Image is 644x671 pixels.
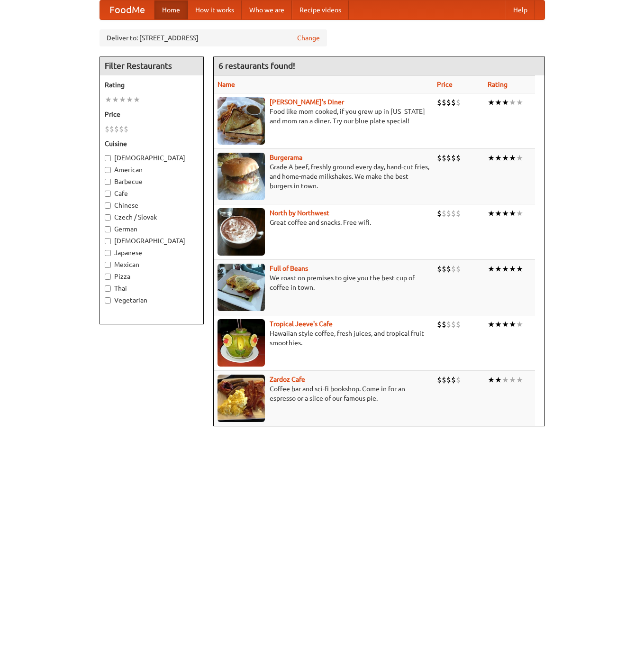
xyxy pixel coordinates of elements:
[105,297,111,303] input: Vegetarian
[105,224,199,234] label: German
[124,124,128,134] li: $
[270,320,333,328] a: Tropical Jeeve's Cafe
[105,226,111,232] input: German
[218,264,265,311] img: beans.jpg
[488,375,495,385] li: ★
[112,94,119,105] li: ★
[105,250,111,256] input: Japanese
[270,154,302,161] a: Burgerama
[506,0,535,19] a: Help
[446,264,451,274] li: $
[502,264,509,274] li: ★
[446,97,451,108] li: $
[516,264,523,274] li: ★
[270,376,305,383] a: Zardoz Cafe
[105,167,111,173] input: American
[218,153,265,200] img: burgerama.jpg
[437,81,453,88] a: Price
[105,191,111,197] input: Cafe
[105,124,109,134] li: $
[437,208,442,219] li: $
[218,162,429,191] p: Grade A beef, freshly ground every day, hand-cut fries, and home-made milkshakes. We make the bes...
[488,208,495,219] li: ★
[442,264,446,274] li: $
[218,218,429,227] p: Great coffee and snacks. Free wifi.
[105,260,199,269] label: Mexican
[154,0,188,19] a: Home
[437,375,442,385] li: $
[502,97,509,108] li: ★
[451,153,456,163] li: $
[488,153,495,163] li: ★
[442,153,446,163] li: $
[218,97,265,145] img: sallys.jpg
[270,209,329,217] a: North by Northwest
[456,375,461,385] li: $
[105,80,199,90] h5: Rating
[105,285,111,292] input: Thai
[218,81,235,88] a: Name
[516,319,523,330] li: ★
[119,124,124,134] li: $
[218,329,429,348] p: Hawaiian style coffee, fresh juices, and tropical fruit smoothies.
[437,153,442,163] li: $
[100,0,154,19] a: FoodMe
[451,264,456,274] li: $
[488,81,508,88] a: Rating
[509,153,516,163] li: ★
[456,208,461,219] li: $
[456,264,461,274] li: $
[456,319,461,330] li: $
[451,208,456,219] li: $
[446,375,451,385] li: $
[218,319,265,367] img: jeeves.jpg
[495,319,502,330] li: ★
[126,94,133,105] li: ★
[516,153,523,163] li: ★
[437,319,442,330] li: $
[105,179,111,185] input: Barbecue
[105,110,199,119] h5: Price
[488,264,495,274] li: ★
[100,29,327,46] div: Deliver to: [STREET_ADDRESS]
[502,375,509,385] li: ★
[488,319,495,330] li: ★
[502,208,509,219] li: ★
[105,262,111,268] input: Mexican
[442,375,446,385] li: $
[119,94,126,105] li: ★
[270,98,344,106] a: [PERSON_NAME]'s Diner
[437,97,442,108] li: $
[451,97,456,108] li: $
[456,97,461,108] li: $
[218,375,265,422] img: zardoz.jpg
[451,319,456,330] li: $
[105,165,199,175] label: American
[495,264,502,274] li: ★
[109,124,114,134] li: $
[133,94,140,105] li: ★
[105,238,111,244] input: [DEMOGRAPHIC_DATA]
[105,248,199,257] label: Japanese
[297,33,320,43] a: Change
[516,208,523,219] li: ★
[105,201,199,210] label: Chinese
[502,153,509,163] li: ★
[292,0,349,19] a: Recipe videos
[105,153,199,163] label: [DEMOGRAPHIC_DATA]
[442,208,446,219] li: $
[188,0,242,19] a: How it works
[218,61,295,70] ng-pluralize: 6 restaurants found!
[242,0,292,19] a: Who we are
[446,153,451,163] li: $
[437,264,442,274] li: $
[509,375,516,385] li: ★
[114,124,119,134] li: $
[105,177,199,186] label: Barbecue
[495,153,502,163] li: ★
[456,153,461,163] li: $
